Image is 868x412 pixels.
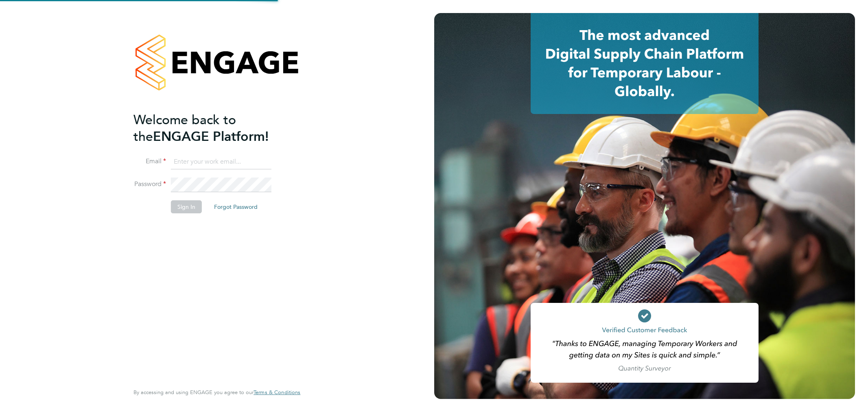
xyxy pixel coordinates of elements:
[133,112,236,145] span: Welcome back to the
[171,155,271,169] input: Enter your work email...
[133,180,166,188] label: Password
[254,389,300,396] a: Terms & Conditions
[133,112,292,145] h2: ENGAGE Platform!
[133,157,166,166] label: Email
[133,389,300,396] span: By accessing and using ENGAGE you agree to our
[208,200,264,213] button: Forgot Password
[254,389,300,396] span: Terms & Conditions
[171,200,202,213] button: Sign In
